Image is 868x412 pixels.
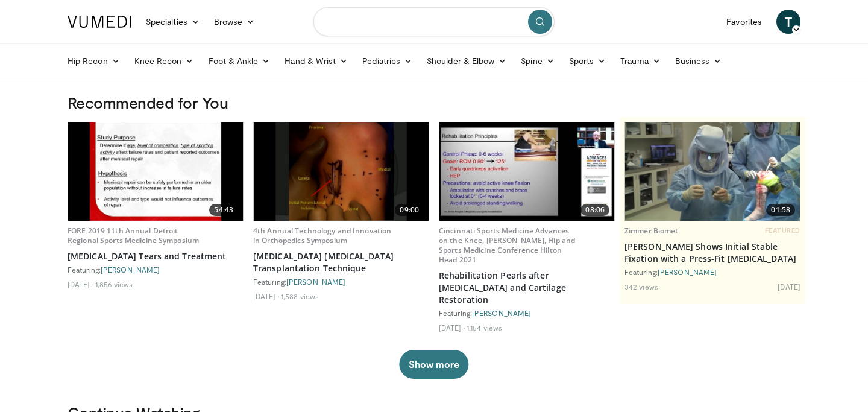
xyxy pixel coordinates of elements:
li: [DATE] [439,323,465,332]
a: Browse [207,10,262,34]
a: 4th Annual Technology and Innovation in Orthopedics Symposium [253,226,391,246]
img: 372f7821-cb95-45de-b208-03b2863e218a.620x360_q85_upscale.jpg [254,122,429,221]
li: 1,588 views [281,291,319,301]
a: [PERSON_NAME] [658,268,717,276]
span: 01:58 [766,204,795,216]
span: 54:43 [209,204,238,216]
li: [DATE] [253,291,279,301]
a: Business [668,49,729,73]
a: Favorites [719,10,769,34]
a: Shoulder & Elbow [420,49,514,73]
a: [PERSON_NAME] [101,265,160,274]
a: Hip Recon [60,49,127,73]
li: [DATE] [68,279,93,289]
button: Show more [399,350,468,379]
a: [PERSON_NAME] Shows Initial Stable Fixation with a Press-Fit [MEDICAL_DATA] [624,241,800,265]
div: Featuring: [624,267,800,277]
h3: Recommended for You [68,93,800,112]
a: Spine [514,49,561,73]
img: 6bc46ad6-b634-4876-a934-24d4e08d5fac.620x360_q85_upscale.jpg [625,122,800,221]
input: Search topics, interventions [313,7,555,36]
a: Knee Recon [127,49,201,73]
a: [MEDICAL_DATA] [MEDICAL_DATA] Transplantation Technique [253,250,429,274]
a: 54:43 [68,122,243,221]
a: Pediatrics [355,49,420,73]
a: Sports [562,49,614,73]
div: Featuring: [439,308,615,318]
a: Cincinnati Sports Medicine Advances on the Knee, [PERSON_NAME], Hip and Sports Medicine Conferenc... [439,226,575,265]
div: Featuring: [253,277,429,287]
a: Trauma [613,49,668,73]
li: [DATE] [778,282,800,291]
a: [PERSON_NAME] [286,277,345,286]
a: FORE 2019 11th Annual Detroit Regional Sports Medicine Symposium [68,226,199,246]
li: 1,154 views [467,323,502,332]
a: Foot & Ankle [201,49,278,73]
img: 9b200088-5a1b-4294-98e8-bb4eefb538f1.620x360_q85_upscale.jpg [68,122,243,221]
img: VuMedi Logo [68,16,131,28]
span: FEATURED [765,226,800,235]
a: [PERSON_NAME] [472,309,531,317]
img: 98413991-4bb5-4f58-85ed-b99ce7f7a9f5.620x360_q85_upscale.jpg [439,122,614,221]
a: Hand & Wrist [277,49,355,73]
span: 08:06 [580,204,609,216]
a: Rehabilitation Pearls after [MEDICAL_DATA] and Cartilage Restoration [439,270,615,306]
a: 09:00 [254,122,429,221]
a: Specialties [139,10,207,34]
div: Featuring: [68,265,244,274]
a: [MEDICAL_DATA] Tears and Treatment [68,250,244,262]
a: 01:58 [625,122,800,221]
a: Zimmer Biomet [624,226,679,236]
a: 08:06 [439,122,614,221]
li: 1,856 views [95,279,133,289]
a: T [776,10,800,34]
li: 342 views [624,282,658,291]
span: 09:00 [395,204,424,216]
